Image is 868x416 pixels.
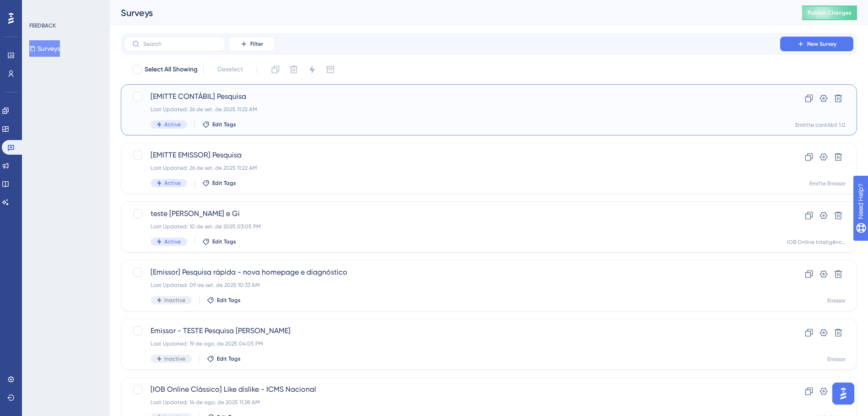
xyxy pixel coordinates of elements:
span: Select All Showing [145,64,198,75]
button: New Survey [780,37,853,51]
button: Edit Tags [207,355,241,362]
span: Active [164,121,181,128]
div: Emissor [827,297,846,304]
span: Filter [250,40,263,48]
button: Filter [229,37,275,51]
span: [EMITTE EMISSOR] Pesquisa [151,150,754,161]
div: Emissor [827,356,846,363]
div: Last Updated: 26 de set. de 2025 11:22 AM [151,164,754,172]
span: Inactive [164,355,185,362]
span: Active [164,179,181,187]
button: Edit Tags [202,179,236,187]
span: [EMITTE CONTÁBIL] Pesquisa [151,91,754,102]
span: Active [164,238,181,245]
span: Edit Tags [217,297,241,304]
button: Publish Changes [802,5,857,20]
button: Surveys [29,40,60,57]
span: Inactive [164,297,185,304]
span: New Survey [807,40,836,48]
div: IOB Online Inteligência [787,238,846,246]
span: [IOB Online Clássico] Like dislike - ICMS Nacional [151,384,754,395]
button: Edit Tags [202,238,236,245]
button: Deselect [209,61,251,78]
span: Edit Tags [217,355,241,362]
span: Edit Tags [212,179,236,187]
div: Last Updated: 26 de set. de 2025 11:22 AM [151,106,754,113]
span: [Emissor] Pesquisa rápida - nova homepage e diagnóstico [151,267,754,278]
div: FEEDBACK [29,22,56,29]
input: Search [143,41,217,47]
div: Last Updated: 09 de set. de 2025 10:33 AM [151,281,754,289]
iframe: UserGuiding AI Assistant Launcher [830,380,857,407]
span: teste [PERSON_NAME] e Gi [151,208,754,219]
button: Edit Tags [202,121,236,128]
span: Publish Changes [808,9,852,16]
div: Last Updated: 10 de set. de 2025 03:05 PM [151,223,754,230]
div: Last Updated: 14 de ago. de 2025 11:28 AM [151,399,754,406]
span: Need Help? [22,2,57,13]
div: Emitte Emissor [809,180,846,187]
div: Surveys [121,6,779,19]
div: Emittte contábil 1.0 [795,121,846,129]
span: Emissor - TESTE Pesquisa [PERSON_NAME] [151,325,754,336]
button: Edit Tags [207,297,241,304]
span: Deselect [217,64,243,75]
span: Edit Tags [212,238,236,245]
div: Last Updated: 19 de ago. de 2025 04:05 PM [151,340,754,347]
span: Edit Tags [212,121,236,128]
